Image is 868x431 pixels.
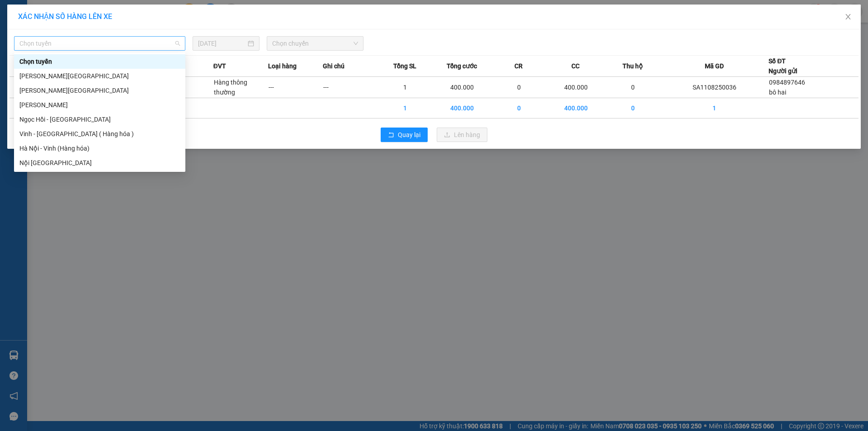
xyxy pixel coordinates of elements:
[18,12,112,21] span: XÁC NHẬN SỐ HÀNG LÊN XE
[377,98,432,118] td: 1
[835,5,861,30] button: Close
[398,130,420,140] span: Quay lại
[705,61,724,71] span: Mã GD
[19,100,180,110] div: [PERSON_NAME]
[19,57,180,66] div: Chọn tuyến
[213,77,268,98] td: Hàng thông thường
[19,129,180,139] div: Vinh - [GEOGRAPHIC_DATA] ( Hàng hóa )
[546,98,605,118] td: 400.000
[19,85,180,95] div: [PERSON_NAME][GEOGRAPHIC_DATA]
[19,158,180,168] div: Nội [GEOGRAPHIC_DATA]
[571,61,580,71] span: CC
[623,61,643,71] span: Thu hộ
[393,61,416,71] span: Tổng SL
[198,38,246,48] input: 11/08/2025
[388,132,394,139] span: rollback
[660,77,769,98] td: SA1108250036
[268,77,323,98] td: ---
[323,61,344,71] span: Ghi chú
[844,13,852,20] span: close
[381,128,428,142] button: rollbackQuay lại
[377,77,432,98] td: 1
[19,143,180,153] div: Hà Nội - Vinh (Hàng hóa)
[14,112,185,127] div: Ngọc Hồi - Mỹ Đình
[491,98,546,118] td: 0
[14,156,185,170] div: Nội Tỉnh Vinh
[14,98,185,112] div: Mỹ Đình - Ngọc Hồi
[769,89,786,96] span: bô hai
[268,61,297,71] span: Loại hàng
[447,61,477,71] span: Tổng cước
[605,98,660,118] td: 0
[14,83,185,98] div: Mỹ Đình - Gia Lâm
[19,114,180,124] div: Ngọc Hồi - [GEOGRAPHIC_DATA]
[272,37,358,50] span: Chọn chuyến
[14,54,185,69] div: Chọn tuyến
[514,61,523,71] span: CR
[19,37,180,50] span: Chọn tuyến
[546,77,605,98] td: 400.000
[432,98,491,118] td: 400.000
[14,141,185,156] div: Hà Nội - Vinh (Hàng hóa)
[323,77,377,98] td: ---
[769,79,805,86] span: 0984897646
[432,77,491,98] td: 400.000
[605,77,660,98] td: 0
[660,98,769,118] td: 1
[14,69,185,83] div: Gia Lâm - Mỹ Đình
[437,128,487,142] button: uploadLên hàng
[14,127,185,141] div: Vinh - Hà Nội ( Hàng hóa )
[769,56,797,76] div: Số ĐT Người gửi
[491,77,546,98] td: 0
[19,71,180,81] div: [PERSON_NAME][GEOGRAPHIC_DATA]
[213,61,226,71] span: ĐVT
